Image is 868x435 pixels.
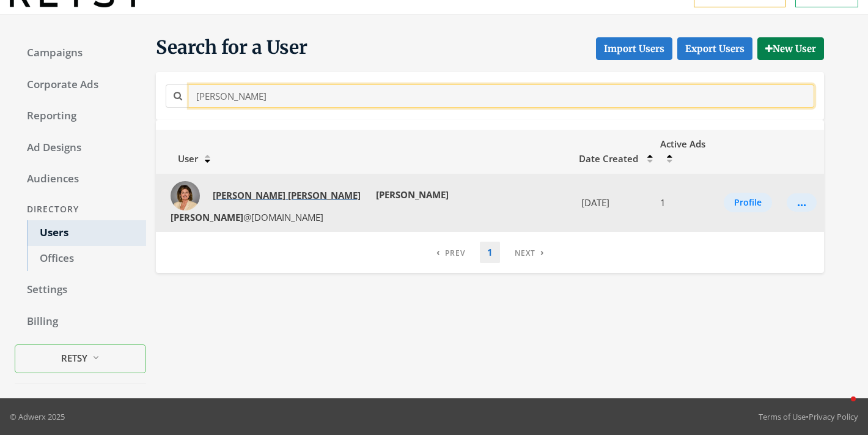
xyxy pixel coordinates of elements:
button: New User [757,37,824,60]
a: Corporate Ads [15,72,146,98]
strong: [PERSON_NAME] [376,188,449,201]
input: Search for a name or email address [189,84,814,107]
a: Campaigns [15,40,146,66]
a: 1 [480,242,500,263]
span: Search for a User [156,35,307,60]
iframe: Intercom live chat [826,393,856,423]
a: Terms of Use [759,411,806,422]
span: RETSY [61,351,87,365]
button: RETSY [15,344,146,373]
strong: [PERSON_NAME] [213,189,285,201]
a: Audiences [15,166,146,192]
nav: pagination [429,242,551,263]
a: Settings [15,277,146,303]
a: Ad Designs [15,135,146,161]
button: Import Users [596,37,672,60]
button: ... [787,193,817,212]
div: • [759,411,858,423]
div: Directory [15,198,146,221]
a: Users [27,220,146,246]
div: ... [797,202,806,203]
a: Export Users [677,37,752,60]
a: Privacy Policy [809,411,858,422]
a: Billing [15,309,146,335]
a: Reporting [15,103,146,129]
strong: [PERSON_NAME] [171,211,243,223]
a: [PERSON_NAME] [PERSON_NAME] [205,184,369,207]
span: User [163,152,198,165]
a: Offices [27,246,146,272]
td: 1 [653,174,716,232]
i: Search for a name or email address [174,91,182,100]
span: Active Ads [660,138,705,150]
img: Christy Dean profile [171,181,200,210]
span: Date Created [579,152,638,165]
span: @[DOMAIN_NAME] [171,188,449,223]
td: [DATE] [572,174,653,232]
button: Profile [724,193,772,212]
p: © Adwerx 2025 [10,411,65,423]
strong: [PERSON_NAME] [288,189,361,201]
